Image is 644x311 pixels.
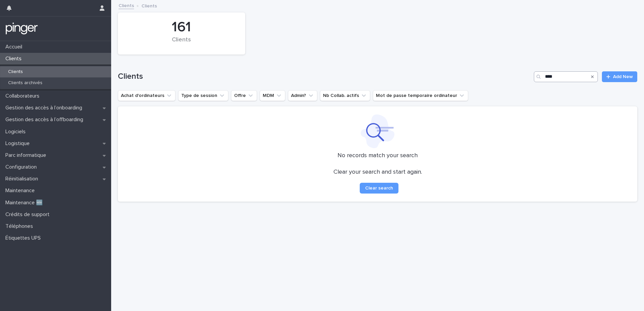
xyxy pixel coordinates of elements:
p: Accueil [3,44,28,50]
p: Crédits de support [3,211,55,218]
h1: Clients [118,72,531,81]
button: Offre [231,90,257,101]
div: 161 [129,19,234,36]
p: Clients [141,2,157,9]
p: No records match your search [126,152,629,160]
p: Gestion des accès à l’onboarding [3,105,88,111]
p: Gestion des accès à l’offboarding [3,116,89,123]
button: Type de session [178,90,228,101]
p: Maintenance [3,187,40,194]
p: Configuration [3,164,42,170]
p: Logiciels [3,129,31,135]
button: Mot de passe temporaire ordinateur [373,90,468,101]
p: Clients [3,69,28,75]
p: Réinitialisation [3,176,43,182]
p: Clients archivés [3,80,48,86]
button: Clear search [360,183,398,194]
p: Maintenance 🆕 [3,200,48,206]
p: Étiquettes UPS [3,235,46,241]
img: mTgBEunGTSyRkCgitkcU [5,22,38,35]
p: Parc informatique [3,152,52,159]
a: Clients [119,1,134,9]
p: Collaborateurs [3,93,45,99]
span: Clear search [365,186,393,191]
input: Search [534,71,598,82]
p: Téléphones [3,223,38,230]
button: Nb Collab. actifs [320,90,370,101]
span: Add New [613,74,633,79]
p: Clients [3,56,27,62]
p: Clear your search and start again. [333,169,422,176]
a: Add New [602,71,637,82]
button: Achat d'ordinateurs [118,90,175,101]
button: MDM [260,90,285,101]
div: Clients [129,36,234,50]
p: Logistique [3,140,35,147]
button: Admin? [288,90,317,101]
